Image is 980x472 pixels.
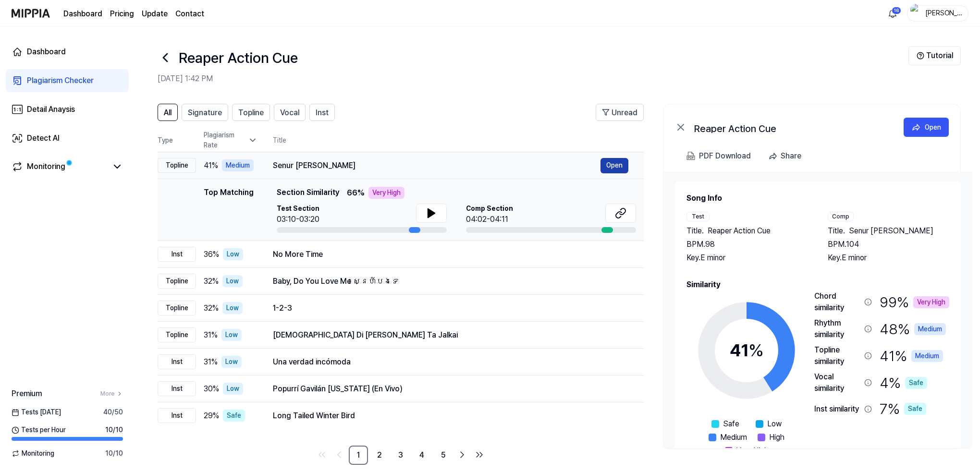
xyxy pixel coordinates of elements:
span: 41 % [204,160,218,171]
span: Topline [238,107,264,119]
button: Topline [232,104,270,121]
div: Senur [PERSON_NAME] [273,160,600,171]
nav: pagination [158,446,644,465]
div: Inst [158,354,196,369]
div: Low [223,383,243,395]
div: Topline [158,301,196,315]
span: Reaper Action Cue [708,225,771,237]
button: All [158,104,178,121]
div: Very High [368,187,404,199]
h1: Reaper Action Cue [179,47,298,69]
div: Top Matching [204,187,254,233]
div: Detect AI [27,133,60,144]
div: Detail Anaysis [27,104,75,115]
div: Inst [158,381,196,396]
div: Very High [913,296,949,308]
a: Dashboard [6,40,129,63]
div: [DEMOGRAPHIC_DATA] Di [PERSON_NAME] Ta Jalkai [273,329,628,341]
div: Safe [223,410,245,422]
div: 16 [892,7,901,14]
div: Key. E minor [828,252,950,264]
span: 36 % [204,249,219,260]
button: Vocal [274,104,306,121]
div: Medium [914,323,946,335]
span: 10 / 10 [105,425,123,435]
span: Tests per Hour [12,425,66,435]
div: Topline [158,158,196,173]
span: Monitoring [12,448,54,459]
a: Plagiarism Checker [6,69,129,92]
span: Title . [686,225,704,237]
span: 32 % [204,276,219,287]
span: Signature [188,107,222,119]
span: Tests [DATE] [12,407,61,417]
span: Title . [828,225,845,237]
span: Low [767,418,782,430]
a: Dashboard [63,8,102,20]
span: Very High [736,445,769,457]
div: Low [223,248,243,260]
div: BPM. 98 [686,239,808,250]
span: 40 / 50 [103,407,123,417]
a: Detect AI [6,127,129,150]
span: Section Similarity [277,187,339,199]
button: Open [904,118,949,137]
img: 알림 [887,8,898,19]
a: 4 [412,446,431,465]
div: [PERSON_NAME] [925,8,962,18]
button: Unread [596,104,644,121]
a: Song InfoTestTitle.Reaper Action CueBPM.98Key.E minorCompTitle.Senur [PERSON_NAME]BPM.104Key.E mi... [663,171,972,448]
a: Go to next page [454,447,470,462]
button: profile[PERSON_NAME] [907,5,968,22]
a: Update [142,8,168,20]
div: Test [686,212,710,221]
a: Go to previous page [331,447,347,462]
div: Plagiarism Rate [204,130,257,150]
div: Baby, Do You Love Me ស្នេហ៍បងទេ [273,276,628,287]
button: 알림16 [885,6,900,21]
span: All [164,107,171,119]
span: Test Section [277,204,319,214]
th: Type [158,129,196,152]
div: 41 [730,338,764,363]
div: Topline [158,274,196,289]
div: Plagiarism Checker [27,75,94,86]
span: 30 % [204,383,219,395]
div: PDF Download [699,150,751,162]
span: 10 / 10 [105,448,123,459]
div: Low [222,275,243,287]
span: Unread [612,107,637,119]
div: Share [781,150,801,162]
div: 99 % [880,290,949,314]
span: 32 % [204,303,219,314]
img: PDF Download [686,152,695,160]
div: Low [222,302,243,314]
a: 5 [433,446,453,465]
th: Title [273,129,644,152]
button: Share [764,146,809,166]
div: Low [221,329,242,341]
span: 31 % [204,356,218,368]
div: Medium [222,159,254,171]
div: Rhythm similarity [814,317,860,340]
div: 48 % [880,317,946,340]
span: High [769,432,784,443]
div: Monitoring [27,161,65,172]
div: Chord similarity [814,290,860,314]
div: BPM. 104 [828,239,950,250]
div: Long Tailed Winter Bird [273,410,628,422]
a: Go to first page [314,447,330,462]
span: Vocal [280,107,299,119]
a: Open [600,158,628,173]
span: Premium [12,388,42,399]
div: Una verdad incómoda [273,356,628,368]
h2: [DATE] 1:42 PM [158,73,908,85]
div: Low [221,356,242,368]
a: 2 [370,446,389,465]
a: 1 [349,446,368,465]
div: 1-2-3 [273,303,628,314]
span: % [748,340,764,361]
a: Go to last page [472,447,487,462]
a: 3 [391,446,410,465]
